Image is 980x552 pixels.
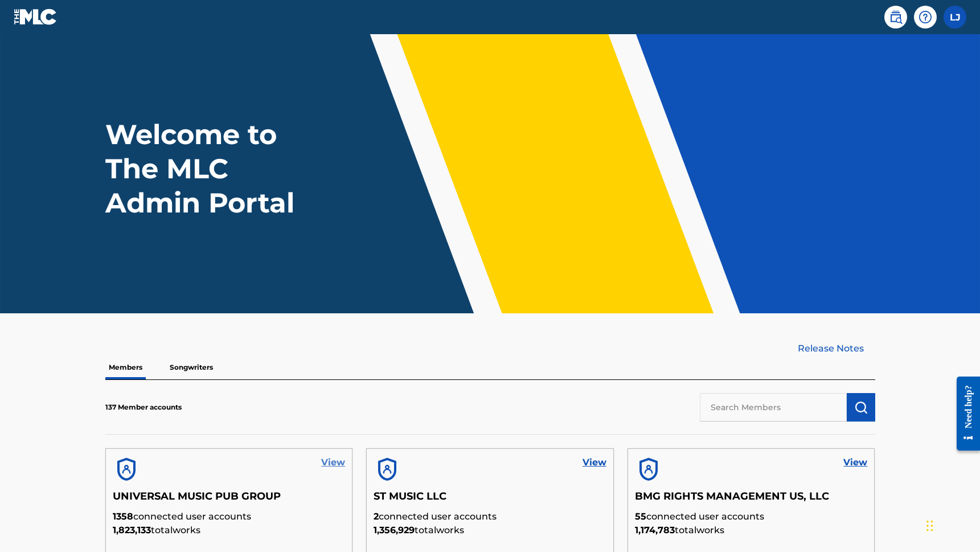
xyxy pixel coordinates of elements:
[374,490,606,510] h5: ST MUSIC LLC
[113,524,346,537] p: total works
[113,456,140,483] img: account
[105,402,182,412] p: 137 Member accounts
[166,355,216,379] p: Songwriters
[635,524,868,537] p: total works
[914,6,937,28] div: Help
[105,355,146,379] p: Members
[923,497,980,552] iframe: Chat Widget
[843,456,867,469] a: View
[374,524,606,537] p: total works
[113,525,151,535] span: 1,823,133
[635,511,646,522] span: 55
[884,6,907,28] a: Public Search
[635,510,868,524] p: connected user accounts
[374,525,415,535] span: 1,356,929
[798,342,875,355] a: Release Notes
[889,10,903,24] img: search
[926,509,933,543] div: Drag
[374,456,401,483] img: account
[14,9,58,25] img: MLC Logo
[854,400,868,414] img: Search Works
[113,510,346,524] p: connected user accounts
[374,510,606,524] p: connected user accounts
[583,456,606,469] a: View
[700,393,847,422] input: Search Members
[635,490,868,510] h5: BMG RIGHTS MANAGEMENT US, LLC
[948,368,980,460] iframe: Resource Center
[105,117,318,220] h1: Welcome to The MLC Admin Portal
[113,511,133,522] span: 1358
[944,6,966,28] div: User Menu
[919,10,932,24] img: help
[635,525,675,535] span: 1,174,783
[374,511,379,522] span: 2
[113,490,346,510] h5: UNIVERSAL MUSIC PUB GROUP
[321,456,345,469] a: View
[635,456,662,483] img: account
